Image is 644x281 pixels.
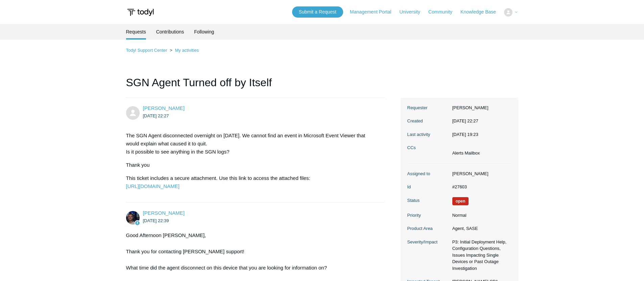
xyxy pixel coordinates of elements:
time: 2025-08-21T22:39:55Z [143,218,169,223]
dt: Created [407,118,449,124]
a: [PERSON_NAME] [143,210,185,216]
a: Contributions [156,24,184,40]
dd: P3: Initial Deployment Help, Configuration Questions, Issues Impacting Single Devices or Past Out... [449,239,511,272]
time: 2025-08-21T22:27:35+00:00 [452,118,478,123]
dd: Normal [449,212,511,219]
a: Community [428,8,459,16]
span: Connor Davis [143,210,185,216]
li: Alerts Mailbox [452,150,480,157]
dt: Requester [407,104,449,111]
time: 2025-08-21T22:27:35Z [143,113,169,118]
dt: Id [407,184,449,190]
a: My activities [175,48,199,53]
li: Todyl Support Center [126,48,169,53]
dd: [PERSON_NAME] [449,104,511,111]
a: [PERSON_NAME] [143,105,185,111]
a: Management Portal [350,8,398,16]
a: Todyl Support Center [126,48,167,53]
li: My activities [168,48,199,53]
dt: Severity/Impact [407,239,449,245]
a: University [399,8,427,16]
dt: Priority [407,212,449,219]
a: Submit a Request [292,6,343,18]
li: Requests [126,24,146,40]
h1: SGN Agent Turned off by Itself [126,74,385,98]
dt: Last activity [407,131,449,138]
time: 2025-08-22T19:23:54+00:00 [452,132,478,137]
p: Thank you [126,161,378,169]
dt: CCs [407,144,449,151]
span: We are working on a response for you [452,197,469,205]
a: [URL][DOMAIN_NAME] [126,183,180,189]
dt: Product Area [407,225,449,232]
dd: Agent, SASE [449,225,511,232]
dt: Assigned to [407,170,449,177]
p: This ticket includes a secure attachment. Use this link to access the attached files: [126,174,378,190]
a: Knowledge Base [460,8,503,16]
img: Todyl Support Center Help Center home page [126,6,155,19]
dt: Status [407,197,449,204]
dd: #27603 [449,184,511,190]
p: The SGN Agent disconnected overnight on [DATE]. We cannot find an event in Microsoft Event Viewer... [126,132,378,156]
dd: [PERSON_NAME] [449,170,511,177]
a: Following [194,24,214,40]
span: Aaron Luboff [143,105,185,111]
